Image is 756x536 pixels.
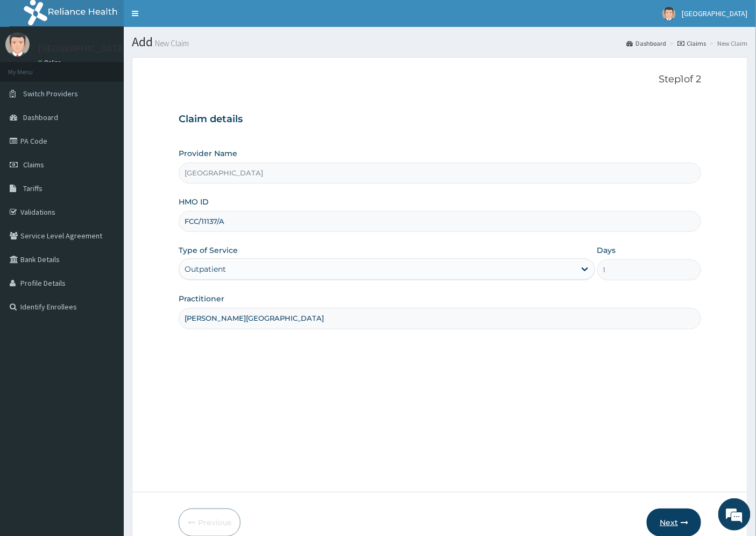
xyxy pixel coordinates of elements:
p: [GEOGRAPHIC_DATA] [38,44,126,53]
label: Practitioner [179,293,224,304]
p: Step 1 of 2 [179,74,702,86]
small: New Claim [153,39,189,47]
img: User Image [5,32,30,57]
input: Enter HMO ID [179,211,702,232]
label: Type of Service [179,245,238,256]
span: Dashboard [23,112,58,122]
div: Outpatient [185,264,226,274]
label: Days [597,245,616,256]
h1: Add [132,35,748,49]
span: Claims [23,160,44,170]
li: New Claim [708,39,748,48]
input: Enter Name [179,308,702,329]
span: Switch Providers [23,89,78,98]
a: Claims [677,39,706,48]
span: Tariffs [23,184,43,193]
span: [GEOGRAPHIC_DATA] [682,9,748,18]
a: Online [38,59,63,66]
h3: Claim details [179,114,702,125]
img: User Image [662,7,676,20]
label: Provider Name [179,148,237,159]
label: HMO ID [179,196,209,207]
a: Dashboard [626,39,666,48]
